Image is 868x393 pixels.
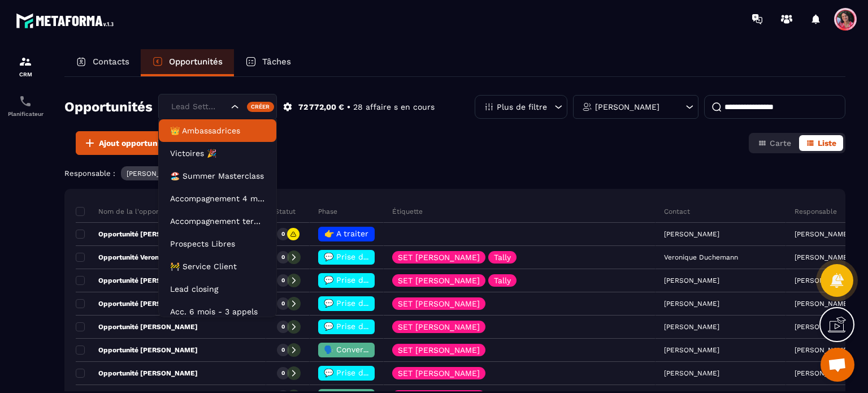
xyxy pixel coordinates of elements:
[398,253,480,261] p: SET [PERSON_NAME]
[494,277,511,284] p: Tally
[170,306,265,317] p: Acc. 6 mois - 3 appels
[324,229,368,238] span: 👉 A traiter
[392,207,423,216] p: Étiquette
[398,300,480,308] p: SET [PERSON_NAME]
[76,369,198,378] p: Opportunité [PERSON_NAME]
[795,323,850,331] p: [PERSON_NAME]
[795,346,850,354] p: [PERSON_NAME]
[64,49,141,76] a: Contacts
[3,46,48,86] a: formationformationCRM
[770,139,791,148] span: Carte
[751,135,798,151] button: Carte
[76,276,198,285] p: Opportunité [PERSON_NAME]
[76,253,214,262] p: Opportunité Veronique Duchemann
[795,207,837,216] p: Responsable
[76,131,175,155] button: Ajout opportunité
[76,207,178,216] p: Nom de la l'opportunité
[398,346,480,354] p: SET [PERSON_NAME]
[324,252,436,261] span: 💬 Prise de contact effectué
[16,10,118,31] img: logo
[281,277,285,284] p: 0
[275,207,296,216] p: Statut
[281,300,285,308] p: 0
[64,96,153,118] h2: Opportunités
[170,261,265,272] p: 🚧 Service Client
[262,57,291,67] p: Tâches
[170,170,265,182] p: 🏖️ Summer Masterclass
[324,299,436,308] span: 💬 Prise de contact effectué
[168,101,228,113] input: Search for option
[818,139,836,148] span: Liste
[93,57,129,67] p: Contacts
[281,346,285,354] p: 0
[398,369,480,377] p: SET [PERSON_NAME]
[3,111,48,117] p: Planificateur
[170,148,265,159] p: Victoires 🎉
[281,230,285,238] p: 0
[494,253,511,261] p: Tally
[795,253,850,261] p: [PERSON_NAME]
[158,94,277,120] div: Search for option
[595,103,659,111] p: [PERSON_NAME]
[76,346,198,355] p: Opportunité [PERSON_NAME]
[170,193,265,204] p: Accompagnement 4 mois
[324,322,436,331] span: 💬 Prise de contact effectué
[795,369,850,377] p: [PERSON_NAME]
[170,215,265,227] p: Accompagnement terminé
[127,170,182,178] p: [PERSON_NAME]
[281,323,285,331] p: 0
[76,299,198,308] p: Opportunité [PERSON_NAME]
[398,323,480,331] p: SET [PERSON_NAME]
[398,277,480,284] p: SET [PERSON_NAME]
[795,230,850,238] p: [PERSON_NAME]
[64,169,115,178] p: Responsable :
[19,94,32,108] img: scheduler
[799,135,843,151] button: Liste
[795,300,850,308] p: [PERSON_NAME]
[19,55,32,68] img: formation
[664,207,690,216] p: Contact
[169,57,223,67] p: Opportunités
[141,49,234,76] a: Opportunités
[76,322,198,331] p: Opportunité [PERSON_NAME]
[324,345,424,354] span: 🗣️ Conversation en cours
[497,103,547,111] p: Plus de filtre
[3,86,48,126] a: schedulerschedulerPlanificateur
[353,102,435,113] p: 28 affaire s en cours
[347,102,350,113] p: •
[324,368,436,377] span: 💬 Prise de contact effectué
[281,253,285,261] p: 0
[170,125,265,136] p: 👑 Ambassadrices
[99,137,168,149] span: Ajout opportunité
[3,71,48,77] p: CRM
[234,49,302,76] a: Tâches
[318,207,337,216] p: Phase
[247,102,275,112] div: Créer
[281,369,285,377] p: 0
[795,277,850,284] p: [PERSON_NAME]
[298,102,344,113] p: 72 772,00 €
[821,348,854,382] div: Ouvrir le chat
[170,283,265,295] p: Lead closing
[324,275,436,284] span: 💬 Prise de contact effectué
[170,238,265,249] p: Prospects Libres
[76,230,198,239] p: Opportunité [PERSON_NAME]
